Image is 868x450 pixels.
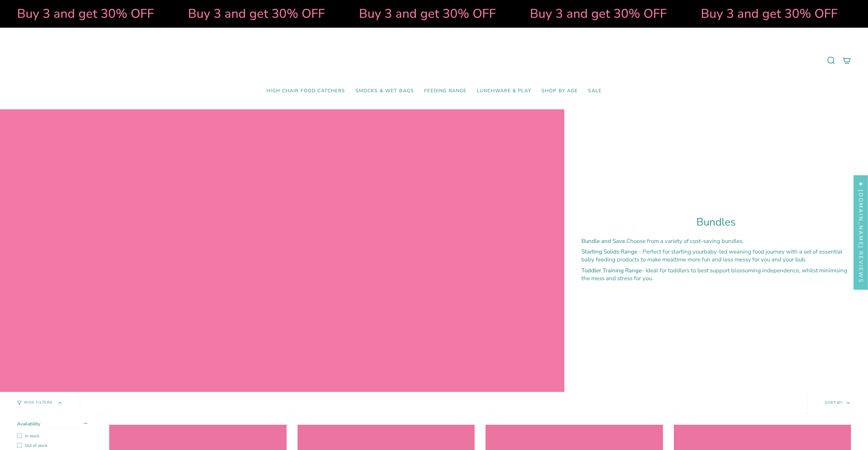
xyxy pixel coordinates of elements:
[350,83,419,99] a: Smocks & Wet Bags
[581,237,626,245] strong: Bundle and Save.
[536,83,583,99] a: Shop by Age
[588,88,602,94] span: SALE
[699,5,836,22] strong: Buy 3 and get 30% OFF
[186,5,323,22] strong: Buy 3 and get 30% OFF
[541,88,578,94] span: Shop by Age
[581,248,851,263] p: - Perfect for starting your
[375,38,493,83] a: Mumma’s Little Helpers
[583,83,607,99] a: SALE
[854,175,868,289] div: Click to open Judge.me floating reviews tab
[17,421,87,429] summary: Availability
[528,5,665,22] strong: Buy 3 and get 30% OFF
[15,5,152,22] strong: Buy 3 and get 30% OFF
[266,88,345,94] span: High Chair Food Catchers
[17,421,40,427] span: Availability
[581,248,637,256] strong: Starting Solids Range
[24,401,53,405] span: Hide Filters
[581,216,851,229] h1: Bundles
[357,5,494,22] strong: Buy 3 and get 30% OFF
[261,83,350,99] a: High Chair Food Catchers
[356,88,414,94] span: Smocks & Wet Bags
[807,392,868,413] button: Sort by
[472,83,536,99] a: Lunchware & Play
[825,400,843,405] span: Sort by
[424,88,466,94] span: Feeding Range
[581,267,642,274] strong: Toddler Training Range
[17,433,87,439] label: In stock
[581,237,851,245] p: Choose from a variety of cost-saving bundles.
[17,443,87,448] label: Out of stock
[581,267,851,282] p: - Ideal for toddlers to best support blossoming independence, whilst minimising the mess and stre...
[419,83,472,99] a: Feeding Range
[477,88,531,94] span: Lunchware & Play
[581,248,842,263] span: baby-led weaning food journey with a set of essential baby feeding products to make mealtime more...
